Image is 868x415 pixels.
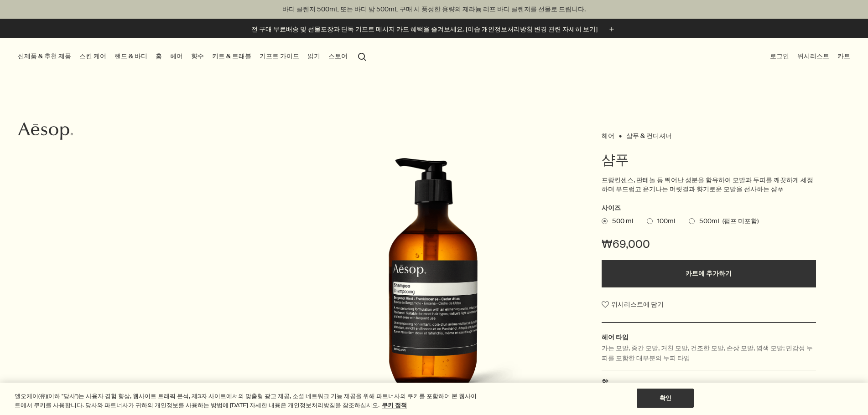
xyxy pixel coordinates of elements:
[602,237,650,251] span: ₩69,000
[695,217,759,226] span: 500mL (펌프 미포함)
[189,50,206,62] a: 향수
[602,176,816,194] p: 프랑킨센스, 판테놀 등 뛰어난 성분을 함유하여 모발과 두피를 깨끗하게 세정하며 부드럽고 윤기나는 머릿결과 향기로운 모발을 선사하는 샴푸
[602,151,816,169] h1: 샴푸
[16,120,75,145] a: Aesop
[306,50,322,62] a: 읽기
[602,132,614,136] a: 헤어
[113,50,149,62] a: 핸드 & 바디
[602,343,816,364] p: 가는 모발, 중간 모발, 거친 모발, 건조한 모발, 손상 모발, 염색 모발; 민감성 두피를 포함한 대부분의 두피 타입
[18,122,73,140] svg: Aesop
[602,377,816,387] h2: 향
[9,5,859,14] p: 바디 클렌저 500mL 또는 바디 밤 500mL 구매 시 풍성한 용량의 제라늄 리프 바디 클렌저를 선물로 드립니다.
[608,217,635,226] span: 500 mL
[251,24,617,35] button: 전 구매 무료배송 및 선물포장과 단독 기프트 메시지 카드 혜택을 즐겨보세요. [이솝 개인정보처리방침 변경 관련 자세히 보기]
[16,38,370,75] nav: primary
[768,38,852,75] nav: supplementary
[602,297,664,313] button: 위시리스트에 담기
[210,50,253,62] a: 키트 & 트래블
[15,392,478,410] div: 엘오케이(유)(이하 "당사")는 사용자 경험 향상, 웹사이트 트래픽 분석, 제3자 사이트에서의 맞춤형 광고 제공, 소셜 네트워크 기능 제공을 위해 파트너사의 쿠키를 포함하여 ...
[154,50,164,62] a: 홈
[382,401,407,409] a: 개인 정보 보호에 대한 자세한 정보, 새 탭에서 열기
[602,260,816,287] button: 카트에 추가하기 - ₩69,000
[327,50,349,62] button: 스토어
[251,25,598,34] p: 전 구매 무료배송 및 선물포장과 단독 기프트 메시지 카드 혜택을 즐겨보세요. [이솝 개인정보처리방침 변경 관련 자세히 보기]
[795,50,831,62] a: 위시리스트
[16,50,73,62] button: 신제품 & 추천 제품
[336,158,537,406] img: Back of Shampoo in 500 mL amber bottle, with a black pump
[602,332,816,342] h2: 헤어 타입
[768,50,791,62] button: 로그인
[78,50,108,62] a: 스킨 케어
[602,203,816,214] h2: 사이즈
[653,217,677,226] span: 100mL
[168,50,185,62] a: 헤어
[626,132,672,136] a: 샴푸 & 컨디셔너
[258,50,301,62] a: 기프트 가이드
[354,47,370,65] button: 검색창 열기
[836,50,852,62] button: 카트
[637,389,694,408] button: 확인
